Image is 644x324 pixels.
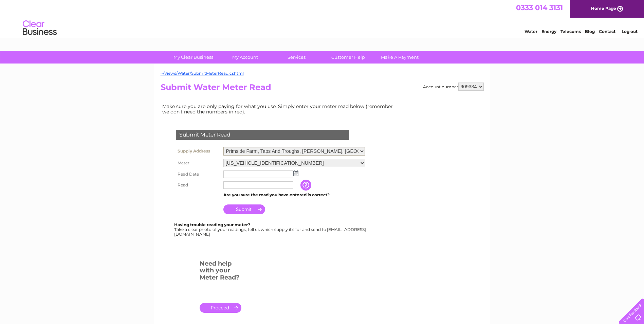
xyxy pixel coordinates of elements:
[423,83,484,91] div: Account number
[222,191,367,199] td: Are you sure the read you have entered is correct?
[162,4,483,33] div: Clear Business is a trading name of Verastar Limited (registered in [GEOGRAPHIC_DATA] No. 3667643...
[516,3,563,12] a: 0333 014 3131
[300,180,313,191] input: Information
[622,29,638,34] a: Log out
[372,51,428,64] a: Make A Payment
[293,170,298,176] img: ...
[165,51,221,64] a: My Clear Business
[560,29,581,34] a: Telecoms
[223,204,265,214] input: Submit
[174,145,222,157] th: Supply Address
[174,180,222,191] th: Read
[541,29,556,34] a: Energy
[174,169,222,180] th: Read Date
[161,102,398,116] td: Make sure you are only paying for what you use. Simply enter your meter read below (remember we d...
[22,18,57,38] img: logo.png
[200,259,241,285] h3: Need help with your Meter Read?
[161,71,244,76] a: ~/Views/Water/SubmitMeterRead.cshtml
[320,51,376,64] a: Customer Help
[176,130,349,140] div: Submit Meter Read
[269,51,325,64] a: Services
[200,303,241,313] a: .
[161,83,484,95] h2: Submit Water Meter Read
[174,222,250,227] b: Having trouble reading your meter?
[525,29,537,34] a: Water
[599,29,615,34] a: Contact
[217,51,273,64] a: My Account
[174,222,367,236] div: Take a clear photo of your readings, tell us which supply it's for and send to [EMAIL_ADDRESS][DO...
[585,29,595,34] a: Blog
[174,157,222,169] th: Meter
